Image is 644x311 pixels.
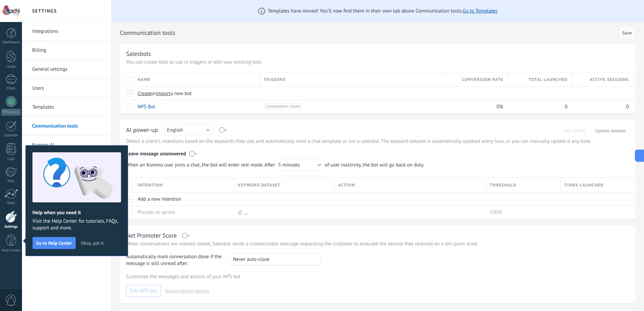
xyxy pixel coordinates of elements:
a: Billing [32,41,104,60]
span: Automatically mark conversation done if the message is still unread after: [126,253,223,267]
a: Users [32,79,104,98]
h2: Communication tools [120,26,616,40]
a: Templates [32,98,104,117]
div: Settings [1,225,21,229]
span: Conversion rate [462,76,503,83]
li: Billing [22,41,111,60]
div: Salesbots [126,50,151,58]
li: Users [22,79,111,98]
a: General settings [32,60,104,79]
a: Phrases to ignore [138,209,175,216]
button: Save [619,26,636,39]
li: Kommo AI [22,136,111,155]
div: Chats [1,86,21,91]
span: Triggers [264,76,286,83]
div: Stats [1,201,21,205]
span: Total launched [529,76,568,83]
a: ... [244,209,248,216]
span: of user inactivity, the bot will go back on duty. [126,159,428,171]
p: You can create bots to use in triggers or edit your existing bots [126,59,629,65]
div: 0% [443,100,503,113]
p: Customize the messages and actions of your NPS bot [126,273,629,280]
span: Visit the Help Center for tutorials, FAQs, support and more. [32,218,121,231]
li: Communication tools [22,117,111,136]
span: a new bot [170,90,192,97]
span: Times launched [564,182,603,188]
span: Intention [138,182,163,188]
div: AI power-up [126,126,158,135]
span: import [156,90,170,97]
a: Go to Templates [462,8,497,14]
div: Net Promoter Score [126,231,177,239]
div: Help Center [1,248,21,253]
h2: Help when you need it [32,209,121,216]
a: Communication tools [32,117,104,136]
div: Add a new intention [134,193,231,205]
span: 0 [565,104,568,110]
span: Go to Help Center [36,241,72,245]
li: Templates [22,98,111,117]
span: Never auto-close [233,256,269,263]
button: 5 minutes [275,159,325,171]
span: English [167,127,183,133]
button: Okay, got it [78,238,107,248]
span: 5 minutes [278,162,300,168]
li: Integrations [22,22,111,41]
div: Dashboard [1,40,21,45]
a: Integrations [32,22,104,41]
span: Save [622,30,632,35]
div: Calendar [1,133,21,138]
span: Name [138,76,150,83]
span: Conversation closed [264,104,302,110]
span: Okay, got it [81,241,104,245]
span: Threshold [490,182,517,188]
span: Active sessions [590,76,629,83]
a: Kommo AI [32,136,104,155]
div: 100% [486,206,558,219]
a: NPS Bot [138,104,155,110]
span: Action [338,182,355,188]
span: or [151,90,156,97]
div: 0 [507,100,568,113]
span: 100% [490,209,502,216]
p: Detect a client’s intentions based on the keywords they use, and automatically send a chat templa... [126,138,629,145]
li: General settings [22,60,111,79]
span: 0% [497,104,503,110]
button: English [164,124,214,135]
p: When conversations are marked closed, Salesbot sends a customizable message requesting the custom... [126,241,629,247]
div: 0 [571,100,629,113]
div: Mail [1,179,21,183]
span: When an Kommo user joins a chat, the bot will enter rest mode. After [126,159,325,171]
span: Templates have moved! You’ll now find them in their own tab above Communication tools. [268,8,497,14]
div: Leads [1,65,21,69]
button: Go to Help Center [32,237,76,249]
div: Lists [1,157,21,161]
span: Create [138,90,151,97]
span: Keyword dataset [238,182,281,188]
div: WhatsApp [1,109,21,115]
span: 0 [626,104,629,110]
div: Leave message unanswered [126,146,629,159]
